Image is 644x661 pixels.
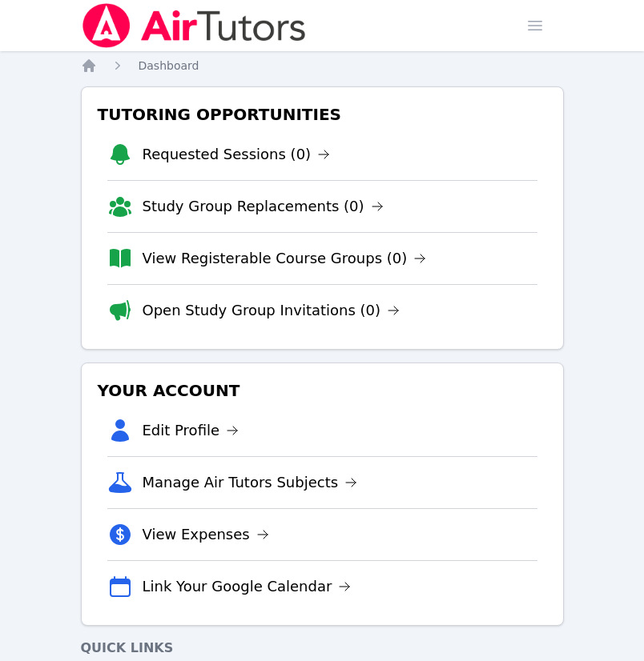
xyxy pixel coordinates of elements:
a: View Registerable Course Groups (0) [143,247,427,270]
span: Dashboard [139,59,199,72]
a: Dashboard [139,58,199,74]
a: Edit Profile [143,419,239,442]
a: Open Study Group Invitations (0) [143,299,400,322]
a: Requested Sessions (0) [143,143,331,166]
a: Manage Air Tutors Subjects [143,471,358,494]
nav: Breadcrumb [81,58,564,74]
h4: Quick Links [81,639,564,658]
a: Study Group Replacements (0) [143,195,384,218]
img: Air Tutors [81,3,308,48]
a: Link Your Google Calendar [143,575,352,598]
h3: Your Account [95,376,550,405]
a: View Expenses [143,523,269,546]
h3: Tutoring Opportunities [95,100,550,129]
